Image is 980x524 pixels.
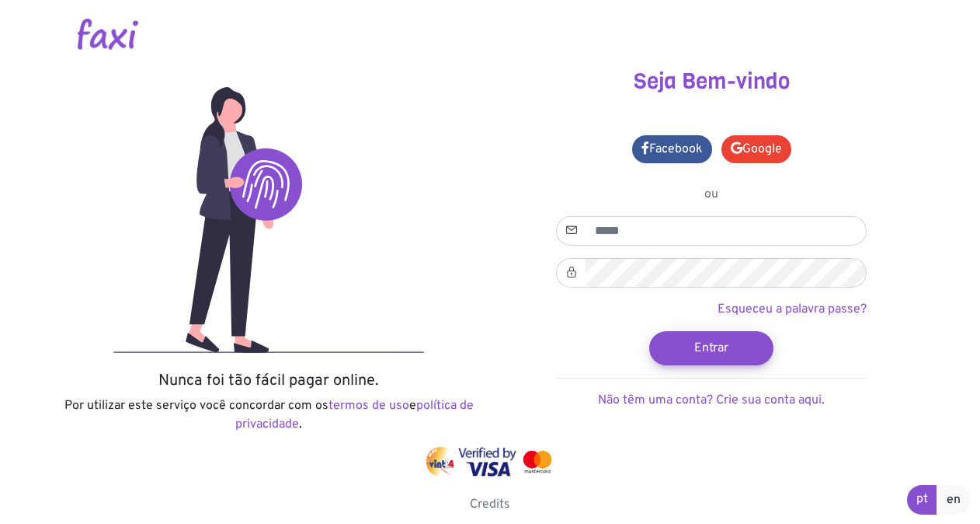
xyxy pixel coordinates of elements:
[59,372,478,390] h5: Nunca foi tão fácil pagar online.
[937,485,971,515] a: en
[458,447,516,477] img: visa
[721,135,791,163] a: Google
[425,447,456,477] img: vinti4
[520,447,555,477] img: mastercard
[718,302,867,317] a: Esqueceu a palavra passe?
[59,396,478,434] p: Por utilizar este serviço você concordar com os e .
[598,393,825,408] a: Não têm uma conta? Crie sua conta aqui.
[502,68,921,95] h3: Seja Bem-vindo
[328,398,409,414] a: termos de uso
[907,485,937,515] a: pt
[632,135,712,163] a: Facebook
[649,331,773,365] button: Entrar
[470,497,510,512] a: Credits
[556,185,867,204] p: ou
